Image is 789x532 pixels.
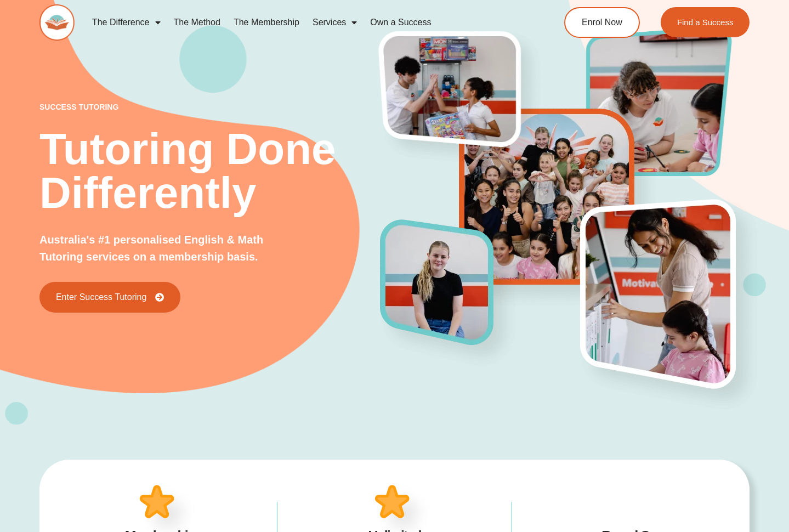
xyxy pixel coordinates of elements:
p: success tutoring [39,103,381,111]
a: Enter Success Tutoring [39,282,180,313]
p: Australia's #1 personalised English & Math Tutoring services on a membership basis. [39,231,288,265]
a: The Membership [227,10,306,35]
a: Services [306,10,364,35]
a: Own a Success [364,10,438,35]
h2: Tutoring Done Differently [39,127,381,215]
a: The Difference [86,10,167,35]
span: Find a Success [677,18,734,26]
span: Enrol Now [582,18,622,27]
span: Enter Success Tutoring [56,293,146,302]
a: The Method [167,10,227,35]
nav: Menu [86,10,524,35]
a: Find a Success [661,7,750,37]
a: Enrol Now [564,7,640,38]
